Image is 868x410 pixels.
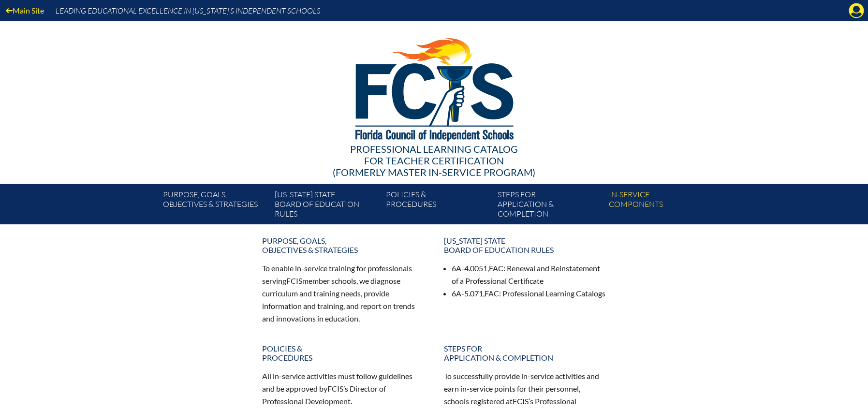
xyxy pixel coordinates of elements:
li: 6A-5.071, : Professional Learning Catalogs [452,287,606,300]
li: 6A-4.0051, : Renewal and Reinstatement of a Professional Certificate [452,262,606,287]
a: [US_STATE] StateBoard of Education rules [438,232,612,258]
a: Steps forapplication & completion [438,340,612,366]
a: Policies &Procedures [382,188,493,224]
a: Purpose, goals,objectives & strategies [159,188,270,224]
a: In-servicecomponents [605,188,716,224]
span: FCIS [286,276,302,285]
span: FCIS [513,396,529,406]
img: FCISlogo221.eps [334,21,534,153]
span: for Teacher Certification [364,155,504,166]
p: All in-service activities must follow guidelines and be approved by ’s Director of Professional D... [262,370,425,408]
div: Professional Learning Catalog (formerly Master In-service Program) [156,143,713,178]
a: [US_STATE] StateBoard of Education rules [271,188,382,224]
svg: Manage account [849,3,864,18]
a: Main Site [2,4,48,17]
p: To enable in-service training for professionals serving member schools, we diagnose curriculum an... [262,262,425,324]
a: Purpose, goals,objectives & strategies [256,232,430,258]
span: FAC [489,264,503,273]
span: FCIS [327,384,343,393]
a: Policies &Procedures [256,340,430,366]
span: FAC [485,289,499,298]
a: Steps forapplication & completion [494,188,605,224]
